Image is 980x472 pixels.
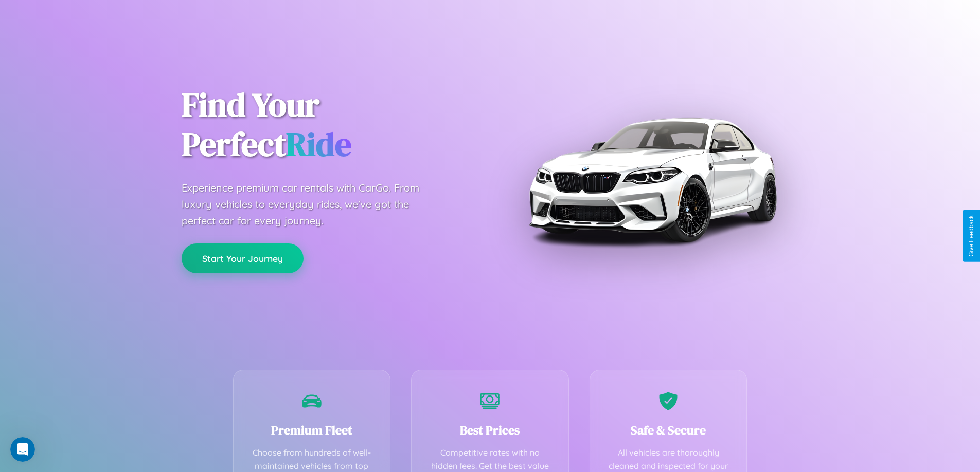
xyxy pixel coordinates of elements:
h3: Safe & Secure [605,422,732,439]
span: Ride [286,122,351,166]
h3: Best Prices [427,422,553,439]
p: Experience premium car rentals with CarGo. From luxury vehicles to everyday rides, we've got the ... [182,180,439,229]
img: Premium BMW car rental vehicle [524,51,781,308]
h1: Find Your Perfect [182,85,475,164]
div: Give Feedback [968,215,975,257]
button: Start Your Journey [182,243,304,273]
iframe: Intercom live chat [10,437,35,462]
h3: Premium Fleet [249,422,375,439]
